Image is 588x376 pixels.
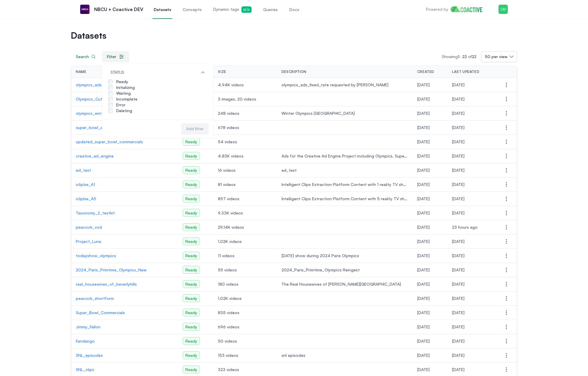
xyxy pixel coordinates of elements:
[452,111,465,116] span: Friday, April 4, 2025 at 7:00:32 PM UTC
[71,31,517,40] h1: Datasets
[452,82,465,87] span: Thursday, May 29, 2025 at 9:13:28 PM UTC
[76,253,173,259] p: todayshow_olympics
[116,108,132,113] label: Deleting
[76,167,173,173] p: ed_test
[452,353,465,358] span: Sunday, July 13, 2025 at 8:51:47 AM UTC
[417,339,430,343] span: Thursday, November 7, 2024 at 12:44:30 AM UTC
[183,309,200,316] span: Ready
[76,352,173,358] a: SNL_episodes
[452,153,465,158] span: Wednesday, July 30, 2025 at 4:04:08 PM UTC
[102,51,129,62] button: Filter
[76,239,173,244] p: Project_Luna
[417,168,430,173] span: Thursday, March 20, 2025 at 7:32:46 PM UTC
[76,182,173,187] a: icliplse_A1
[218,182,272,187] span: 81 videos
[417,139,430,144] span: Wednesday, April 2, 2025 at 5:37:46 PM UTC
[116,91,131,96] label: Waiting
[417,210,430,215] span: Thursday, February 20, 2025 at 3:22:40 PM UTC
[183,337,200,345] span: Ready
[94,6,143,13] p: NBCU + Coactive DEV
[442,54,481,60] p: Showing -
[218,352,272,358] span: 153 videos
[417,267,430,272] span: Tuesday, December 10, 2024 at 2:06:59 AM UTC
[417,324,430,329] span: Thursday, November 7, 2024 at 10:52:16 PM UTC
[417,282,430,287] span: Wednesday, November 27, 2024 at 10:33:28 PM UTC
[451,6,487,12] img: Home
[452,96,465,101] span: Friday, April 25, 2025 at 5:04:35 PM UTC
[282,267,408,273] span: 2024_Paris_Primtime_Olympics Reingest
[183,237,200,245] span: Ready
[76,267,173,273] a: 2024_Paris_Primtime_Olympics_New
[417,153,430,158] span: Thursday, March 27, 2025 at 1:09:11 PM UTC
[417,225,430,230] span: Wednesday, January 22, 2025 at 12:14:28 AM UTC
[183,223,200,231] span: Ready
[76,296,173,301] p: peacock_shortform
[218,224,272,230] span: 29.14K videos
[76,110,173,116] a: olympics_winter
[183,366,200,373] span: Ready
[218,69,226,74] span: Size
[183,138,200,146] span: Ready
[417,353,430,358] span: Monday, November 4, 2024 at 4:52:52 AM UTC
[417,196,430,201] span: Friday, March 14, 2025 at 6:45:45 PM UTC
[218,267,272,273] span: 55 videos
[499,5,508,14] img: Menu for the logged in user
[417,239,430,244] span: Wednesday, January 8, 2025 at 11:51:25 PM UTC
[76,82,173,88] p: olympics_ads_fixed_rate
[417,310,430,315] span: Sunday, November 10, 2024 at 1:20:49 PM UTC
[452,69,479,74] span: Last Updated
[417,69,434,74] span: Created
[452,367,465,372] span: Monday, December 9, 2024 at 11:51:35 PM UTC
[183,252,200,259] span: Ready
[417,182,430,187] span: Monday, March 17, 2025 at 7:27:30 AM UTC
[468,54,476,59] span: of
[183,195,200,203] span: Ready
[218,125,272,130] span: 678 videos
[481,51,517,62] button: 50 per view
[485,54,508,60] span: 50 per view
[282,253,408,259] span: [DATE] show during 2024 Paris Olympics
[452,296,465,301] span: Monday, December 9, 2024 at 11:51:44 PM UTC
[76,96,173,102] a: Olympics_Cutsheet_Dataset
[76,367,173,373] p: SNL_clips
[116,102,126,107] label: Error
[76,338,173,344] p: Fandango
[71,51,101,62] button: Search
[241,6,252,13] span: Beta
[154,7,171,12] span: Datasets
[452,182,465,187] span: Monday, March 17, 2025 at 2:23:49 PM UTC
[76,54,96,60] div: Search
[282,167,408,173] span: ed_test
[452,267,465,272] span: Wednesday, December 11, 2024 at 6:28:33 PM UTC
[218,110,272,116] span: 248 videos
[452,139,465,144] span: Wednesday, April 2, 2025 at 5:40:59 PM UTC
[76,139,173,145] a: updated_super_bowl_commercials
[76,310,173,316] a: Super_Bowl_Commercials
[218,210,272,216] span: 9.33K videos
[110,69,124,75] p: STATUS
[452,168,465,173] span: Wednesday, July 16, 2025 at 8:28:23 PM UTC
[183,166,200,174] span: Ready
[183,152,200,160] span: Ready
[76,281,173,287] a: real_housewives_of_beverlyhills
[263,7,278,12] span: Queries
[218,367,272,373] span: 323 videos
[76,324,173,330] a: Jimmy_Fallon
[282,196,408,202] span: Intelligent Clips Extraction Platform Content with 5 reality TV shows
[183,294,200,302] span: Ready
[417,111,430,116] span: Wednesday, April 2, 2025 at 7:59:12 PM UTC
[107,54,124,60] div: Filter
[417,367,430,372] span: Sunday, November 3, 2024 at 6:08:53 PM UTC
[183,280,200,288] span: Ready
[417,82,430,87] span: Wednesday, May 28, 2025 at 10:16:08 PM UTC
[76,210,173,216] a: Taxonomy_2_testkit
[76,196,173,202] p: icliplse_A5
[76,125,173,130] a: super_bowl_ads
[452,253,465,258] span: Thursday, December 19, 2024 at 8:47:15 AM UTC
